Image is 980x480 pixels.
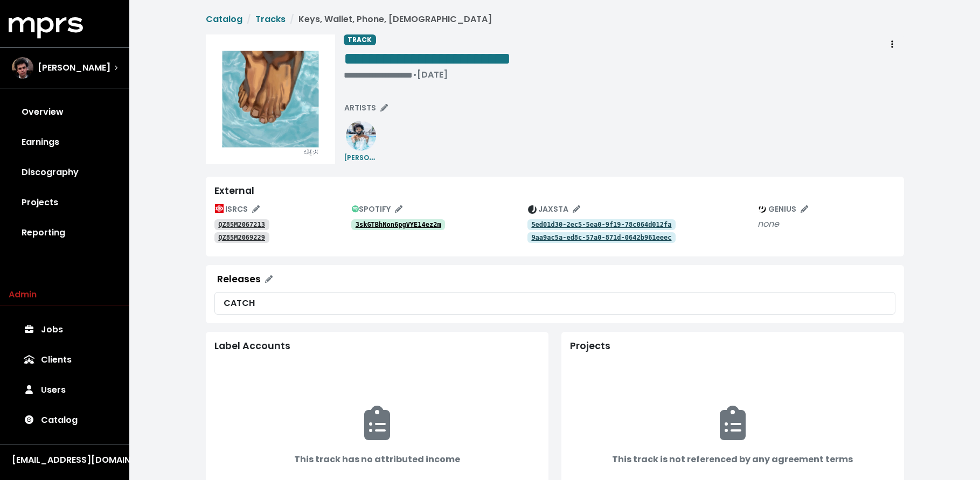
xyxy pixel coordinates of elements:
tt: QZ85M2067213 [218,221,265,228]
div: [EMAIL_ADDRESS][DOMAIN_NAME] [12,454,117,467]
a: Users [9,375,121,405]
span: [PERSON_NAME] [38,61,110,74]
a: 3skGTBhNon6pgVYE14ez2m [351,219,446,230]
a: Discography [9,157,121,187]
tt: 5ed01d30-2ec5-5ea0-9f19-78c064d012fa [531,221,671,228]
img: The logo of the International Organization for Standardization [215,204,224,213]
span: SPOTIFY [352,204,403,214]
a: QZ85M2067213 [214,219,269,230]
a: Overview [9,97,121,127]
a: Reporting [9,218,121,248]
div: CATCH [224,297,886,310]
button: Edit genius track identifications [753,201,813,218]
a: Catalog [9,405,121,435]
span: Edit value [344,50,511,67]
span: GENIUS [758,204,808,214]
a: Clients [9,345,121,375]
a: Projects [9,187,121,218]
a: mprs logo [9,21,83,33]
tt: QZ85M2069229 [218,234,265,241]
button: [EMAIL_ADDRESS][DOMAIN_NAME] [9,453,121,467]
button: Releases [210,269,280,290]
div: External [214,185,895,197]
a: Jobs [9,315,121,345]
a: 9aa9ac5a-ed8c-57a0-871d-0642b961eeec [527,232,676,243]
tt: 9aa9ac5a-ed8c-57a0-871d-0642b961eeec [531,234,671,241]
img: ab6761610000e5ebd7b6d3dfcee73d853b36d1e1 [346,121,376,151]
span: • [DATE] [413,68,448,81]
button: Track actions [880,34,904,55]
nav: breadcrumb [206,13,904,26]
div: Label Accounts [214,340,540,352]
li: Keys, Wallet, Phone, [DEMOGRAPHIC_DATA] [286,13,492,26]
button: Edit artists [339,100,393,116]
a: Tracks [255,13,286,25]
a: 5ed01d30-2ec5-5ea0-9f19-78c064d012fa [527,219,676,230]
tt: 3skGTBhNon6pgVYE14ez2m [356,221,441,228]
a: Earnings [9,127,121,157]
span: JAXSTA [528,204,580,214]
i: none [757,218,779,230]
b: This track has no attributed income [294,453,460,465]
img: The jaxsta.com logo [528,205,537,214]
small: [PERSON_NAME] [344,151,401,163]
span: ISRCS [215,204,260,214]
b: This track is not referenced by any agreement terms [612,453,853,465]
button: Edit jaxsta track identifications [523,201,585,218]
img: The selected account / producer [12,57,33,79]
div: Releases [217,274,261,285]
button: Edit spotify track identifications for this track [347,201,408,218]
button: Edit ISRC mappings for this track [210,201,265,218]
img: Album art for this track, Keys, Wallet, Phone, God [206,34,335,164]
span: ARTISTS [344,102,388,113]
span: Edit value [344,71,413,79]
span: TRACK [344,34,377,45]
img: The genius.com logo [758,205,767,214]
div: Projects [570,340,895,352]
a: CATCH [214,292,895,315]
a: QZ85M2069229 [214,232,269,243]
a: [PERSON_NAME] [344,129,378,164]
a: Catalog [206,13,242,25]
